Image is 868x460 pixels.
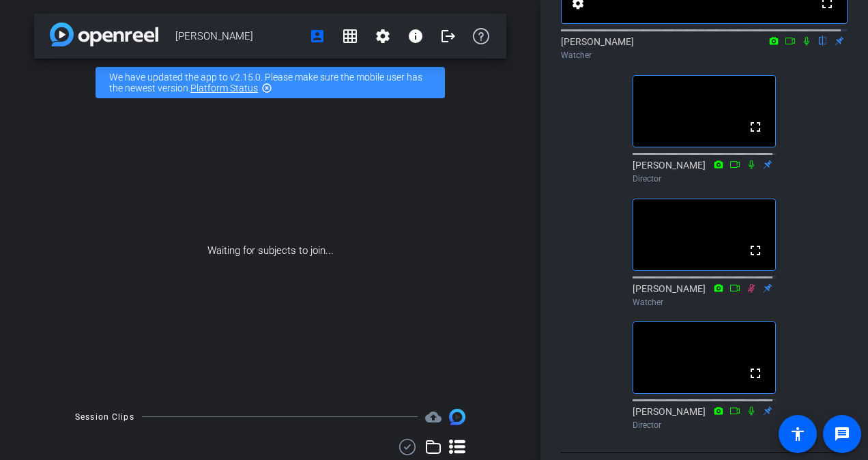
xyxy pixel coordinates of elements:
[633,296,776,308] div: Watcher
[190,83,258,94] a: Platform Status
[425,409,442,425] mat-icon: cloud_upload
[747,242,764,259] mat-icon: fullscreen
[96,67,445,98] div: We have updated the app to v2.15.0. Please make sure the mobile user has the newest version.
[425,409,442,425] span: Destinations for your clips
[790,426,806,442] mat-icon: accessibility
[75,410,134,424] div: Session Clips
[309,28,325,44] mat-icon: account_box
[407,28,424,44] mat-icon: info
[633,282,776,308] div: [PERSON_NAME]
[34,106,506,395] div: Waiting for subjects to join...
[834,426,850,442] mat-icon: message
[561,49,848,61] div: Watcher
[342,28,358,44] mat-icon: grid_on
[633,158,776,185] div: [PERSON_NAME]
[633,405,776,431] div: [PERSON_NAME]
[261,83,272,94] mat-icon: highlight_off
[633,419,776,431] div: Director
[561,35,848,61] div: [PERSON_NAME]
[633,173,776,185] div: Director
[375,28,391,44] mat-icon: settings
[815,34,831,46] mat-icon: flip
[175,23,301,50] span: [PERSON_NAME]
[449,409,465,425] img: Session clips
[747,365,764,382] mat-icon: fullscreen
[50,23,158,46] img: app-logo
[747,119,764,135] mat-icon: fullscreen
[440,28,457,44] mat-icon: logout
